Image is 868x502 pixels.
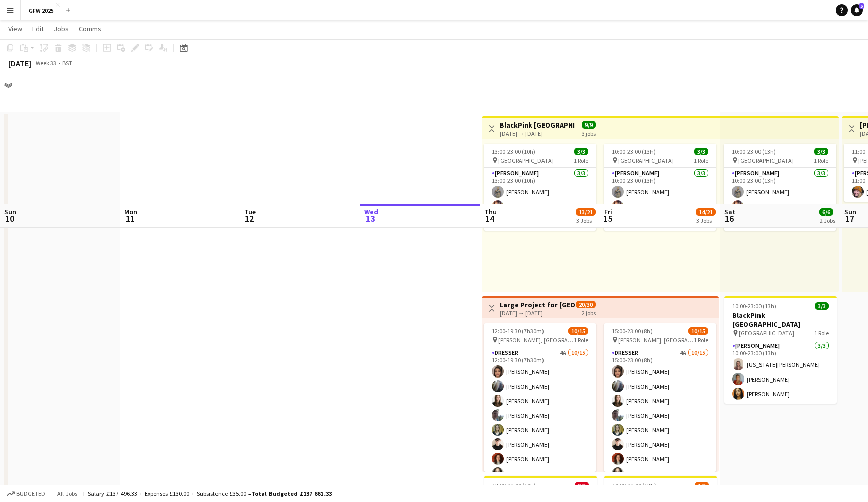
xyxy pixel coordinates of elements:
[814,157,828,164] span: 1 Role
[8,58,31,68] div: [DATE]
[815,302,829,310] span: 3/3
[732,148,776,155] span: 10:00-23:00 (13h)
[814,329,829,337] span: 1 Role
[604,207,612,216] span: Fri
[859,3,864,9] span: 5
[694,336,708,344] span: 1 Role
[732,302,776,310] span: 10:00-23:00 (13h)
[851,4,863,16] a: 5
[498,336,574,344] span: [PERSON_NAME], [GEOGRAPHIC_DATA]
[724,311,837,329] h3: BlackPink [GEOGRAPHIC_DATA]
[724,144,836,231] app-job-card: 10:00-23:00 (13h)3/3 [GEOGRAPHIC_DATA]1 Role[PERSON_NAME]3/310:00-23:00 (13h)[PERSON_NAME][PERSON...
[500,309,575,317] div: [DATE] → [DATE]
[251,490,332,497] span: Total Budgeted £137 661.33
[696,217,715,224] div: 3 Jobs
[484,144,596,231] app-job-card: 13:00-23:00 (10h)3/3 [GEOGRAPHIC_DATA]1 Role[PERSON_NAME]3/313:00-23:00 (10h)[PERSON_NAME][PERSON...
[4,207,16,216] span: Sun
[603,213,612,224] span: 15
[612,482,656,489] span: 10:00-23:00 (13h)
[500,300,575,309] h3: Large Project for [GEOGRAPHIC_DATA], [PERSON_NAME], [GEOGRAPHIC_DATA]
[54,24,69,33] span: Jobs
[694,148,708,155] span: 3/3
[363,213,378,224] span: 13
[88,490,332,497] div: Salary £137 496.33 + Expenses £130.00 + Subsistence £35.00 =
[575,482,589,489] span: 0/3
[124,207,137,216] span: Mon
[484,168,596,231] app-card-role: [PERSON_NAME]3/313:00-23:00 (10h)[PERSON_NAME][PERSON_NAME][PERSON_NAME]
[844,207,856,216] span: Sun
[574,157,588,164] span: 1 Role
[843,213,856,224] span: 17
[492,482,536,489] span: 13:00-23:00 (10h)
[814,148,828,155] span: 3/3
[50,22,73,35] a: Jobs
[738,157,794,164] span: [GEOGRAPHIC_DATA]
[498,157,554,164] span: [GEOGRAPHIC_DATA]
[576,208,596,216] span: 13/21
[62,59,72,67] div: BST
[492,148,535,155] span: 13:00-23:00 (10h)
[243,213,256,224] span: 12
[582,308,596,317] div: 2 jobs
[694,157,708,164] span: 1 Role
[576,217,595,224] div: 3 Jobs
[3,213,16,224] span: 10
[724,296,837,404] app-job-card: 10:00-23:00 (13h)3/3BlackPink [GEOGRAPHIC_DATA] [GEOGRAPHIC_DATA]1 Role[PERSON_NAME]3/310:00-23:0...
[724,207,735,216] span: Sat
[4,22,26,35] a: View
[8,24,22,33] span: View
[582,129,596,137] div: 3 jobs
[574,336,588,344] span: 1 Role
[55,490,79,497] span: All jobs
[28,22,48,35] a: Edit
[604,144,716,231] app-job-card: 10:00-23:00 (13h)3/3 [GEOGRAPHIC_DATA]1 Role[PERSON_NAME]3/310:00-23:00 (13h)[PERSON_NAME][PERSON...
[123,213,137,224] span: 11
[484,323,596,472] app-job-card: 12:00-19:30 (7h30m)10/15 [PERSON_NAME], [GEOGRAPHIC_DATA]1 RoleDresser4A10/1512:00-19:30 (7h30m)[...
[723,213,735,224] span: 16
[500,130,575,137] div: [DATE] → [DATE]
[32,24,44,33] span: Edit
[724,168,836,231] app-card-role: [PERSON_NAME]3/310:00-23:00 (13h)[PERSON_NAME][PERSON_NAME][PERSON_NAME]
[688,327,708,335] span: 10/15
[576,301,596,308] span: 20/30
[79,24,101,33] span: Comms
[612,148,656,155] span: 10:00-23:00 (13h)
[820,217,835,224] div: 2 Jobs
[696,208,716,216] span: 14/21
[604,323,716,472] app-job-card: 15:00-23:00 (8h)10/15 [PERSON_NAME], [GEOGRAPHIC_DATA]1 RoleDresser4A10/1515:00-23:00 (8h)[PERSON...
[612,327,653,335] span: 15:00-23:00 (8h)
[75,22,105,35] a: Comms
[5,488,47,499] button: Budgeted
[568,327,588,335] span: 10/15
[582,121,596,129] span: 9/9
[483,213,497,224] span: 14
[21,1,62,20] button: GFW 2025
[724,340,837,404] app-card-role: [PERSON_NAME]3/310:00-23:00 (13h)[US_STATE][PERSON_NAME][PERSON_NAME][PERSON_NAME]
[739,329,794,337] span: [GEOGRAPHIC_DATA]
[492,327,544,335] span: 12:00-19:30 (7h30m)
[695,482,709,489] span: 1/3
[604,168,716,231] app-card-role: [PERSON_NAME]3/310:00-23:00 (13h)[PERSON_NAME][PERSON_NAME][PERSON_NAME]
[364,207,378,216] span: Wed
[33,59,58,67] span: Week 33
[618,336,694,344] span: [PERSON_NAME], [GEOGRAPHIC_DATA]
[618,157,674,164] span: [GEOGRAPHIC_DATA]
[574,148,588,155] span: 3/3
[484,207,497,216] span: Thu
[16,490,45,497] span: Budgeted
[244,207,256,216] span: Tue
[500,120,575,130] h3: BlackPink [GEOGRAPHIC_DATA]
[819,208,833,216] span: 6/6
